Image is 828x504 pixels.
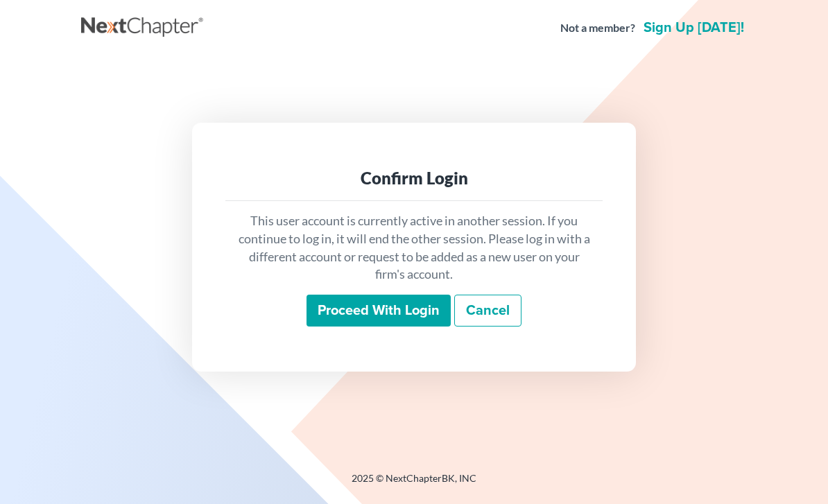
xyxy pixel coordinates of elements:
[236,167,592,189] div: Confirm Login
[236,212,592,284] p: This user account is currently active in another session. If you continue to log in, it will end ...
[81,471,747,496] div: 2025 © NextChapterBK, INC
[641,21,747,35] a: Sign up [DATE]!
[454,295,521,327] a: Cancel
[307,295,451,327] input: Proceed with login
[560,20,635,36] strong: Not a member?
